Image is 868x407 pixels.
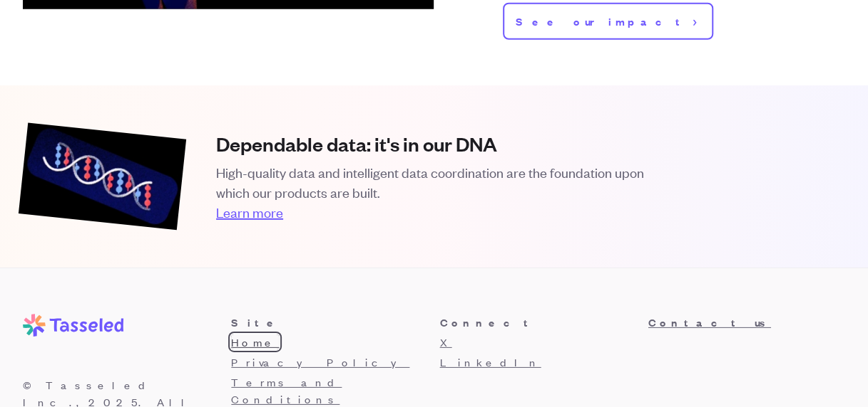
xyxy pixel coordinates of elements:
a: Privacy Policy [231,354,409,369]
span: See our impact [516,13,688,30]
h3: Connect [440,314,637,331]
p: High-quality data and intelligent data coordination are the foundation upon which our products ar... [216,162,644,202]
a: Learn more [216,202,644,222]
a: Contact us [648,314,845,331]
a: X [440,334,452,349]
img: DNA helix illustration [19,123,186,231]
h3: Site [231,314,428,331]
a: Terms and Conditions [231,374,342,406]
a: See our impact [503,3,713,40]
a: Home [231,334,279,349]
h3: Dependable data: it's in our DNA [216,131,644,157]
a: LinkedIn [440,354,541,369]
